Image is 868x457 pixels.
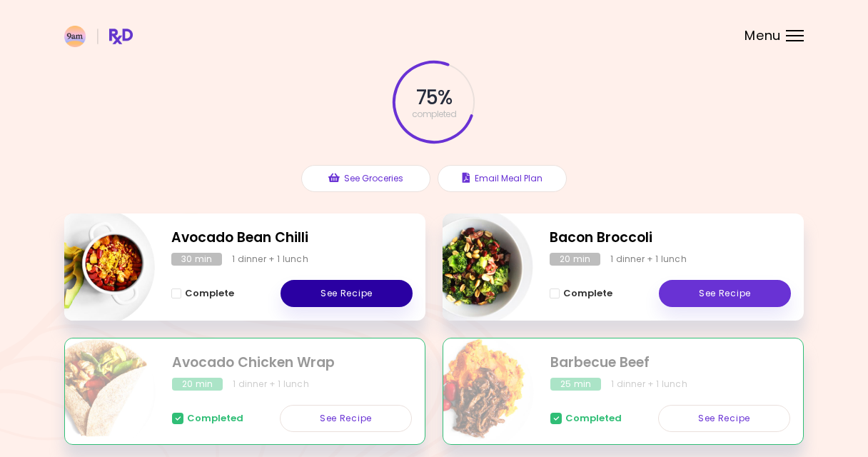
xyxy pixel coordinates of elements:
[37,333,156,451] img: Info - Avocado Chicken Wrap
[172,378,223,391] div: 20 min
[36,208,155,326] img: Info - Avocado Bean Chilli
[415,333,534,451] img: Info - Barbecue Beef
[301,165,430,192] button: See Groceries
[550,285,612,302] button: Complete - Bacon Broccoli
[171,228,413,248] h2: Avocado Bean Chilli
[611,378,687,391] div: 1 dinner + 1 lunch
[281,280,413,307] a: See Recipe - Avocado Bean Chilli
[550,353,790,373] h2: Barbecue Beef
[550,253,600,266] div: 20 min
[64,26,133,47] img: RxDiet
[172,353,412,373] h2: Avocado Chicken Wrap
[438,165,567,192] button: Email Meal Plan
[280,405,412,432] a: See Recipe - Avocado Chicken Wrap
[610,253,687,266] div: 1 dinner + 1 lunch
[563,288,612,299] span: Complete
[659,280,791,307] a: See Recipe - Bacon Broccoli
[187,413,243,424] span: Completed
[415,208,533,326] img: Info - Bacon Broccoli
[171,285,234,302] button: Complete - Avocado Bean Chilli
[233,378,309,391] div: 1 dinner + 1 lunch
[550,378,601,391] div: 25 min
[550,228,791,248] h2: Bacon Broccoli
[232,253,308,266] div: 1 dinner + 1 lunch
[416,86,452,110] span: 75 %
[412,110,457,119] span: completed
[565,413,622,424] span: Completed
[171,253,222,266] div: 30 min
[658,405,790,432] a: See Recipe - Barbecue Beef
[745,29,781,42] span: Menu
[185,288,234,299] span: Complete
